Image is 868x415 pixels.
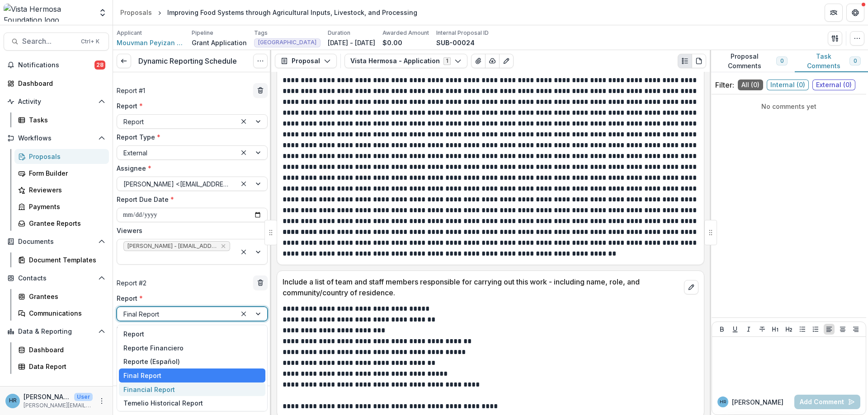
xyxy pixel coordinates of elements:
button: Open entity switcher [96,4,109,22]
button: delete [253,275,268,290]
p: [PERSON_NAME][EMAIL_ADDRESS][DOMAIN_NAME] [24,401,93,410]
button: PDF view [692,54,706,68]
p: No comments yet [715,102,863,111]
a: Proposals [117,6,156,19]
p: Awarded Amount [382,29,429,37]
button: Vista Hermosa - Application1 [344,54,467,68]
button: Bullet List [797,324,808,335]
span: [PERSON_NAME] - [EMAIL_ADDRESS][DOMAIN_NAME] [127,243,217,249]
button: Search... [4,33,109,51]
a: Mouvman Peyizan 3eme Kanperin (MP3K) [117,38,184,47]
p: Pipeline [192,29,213,37]
p: [PERSON_NAME] [24,392,71,401]
div: Communications [29,308,102,318]
a: Form Builder [14,166,109,181]
div: Proposals [120,8,152,17]
button: Italicize [743,324,754,335]
label: Report [117,101,262,111]
div: Tasks [29,115,102,125]
div: Clear selected options [238,147,249,158]
button: Heading 2 [783,324,794,335]
button: View Attached Files [471,54,486,68]
button: Notifications28 [4,58,109,72]
div: Dashboard [29,345,102,354]
div: Document Templates [29,255,102,265]
span: 0 [854,58,857,64]
span: 28 [94,61,105,70]
a: Document Templates [14,252,109,267]
button: delete [253,83,268,98]
button: Open Data & Reporting [4,324,109,339]
p: Filter: [715,79,734,90]
button: Open Activity [4,94,109,109]
p: Include a list of team and staff members responsible for carrying out this work - including name,... [283,276,680,298]
div: Proposals [29,152,102,161]
button: More [96,396,107,406]
a: Reviewers [14,182,109,197]
div: Clear selected options [238,116,249,127]
div: Payments [29,202,102,211]
p: SUB-00024 [436,38,475,47]
label: Report Due Date [117,195,262,204]
a: Grantee Reports [14,216,109,231]
a: Grantees [14,289,109,304]
span: 0 [780,58,783,64]
span: Data & Reporting [18,328,94,336]
p: Tags [254,29,268,37]
div: Reporte (Español) [119,355,265,369]
span: Internal ( 0 ) [767,79,809,90]
div: Clear selected options [238,308,249,319]
button: Align Left [824,324,835,335]
button: Plaintext view [678,54,692,68]
span: Search... [22,37,75,46]
div: Form Builder [29,168,102,178]
button: edit [684,280,698,294]
p: User [74,393,93,401]
button: Proposal Comments [710,50,795,72]
span: All ( 0 ) [738,79,763,90]
p: Report # 1 [117,86,145,95]
button: Bold [717,324,727,335]
a: Dashboard [4,76,109,91]
div: Clear selected options [238,247,249,257]
div: Hannah Roosendaal [720,400,726,404]
span: External ( 0 ) [812,79,855,90]
div: Grantee Reports [29,219,102,228]
h3: Dynamic Reporting Schedule [138,57,237,65]
div: Report [119,327,265,341]
button: Align Right [850,324,861,335]
div: Grantees [29,292,102,301]
button: Task Comments [795,50,868,72]
p: Grant Application [192,38,247,47]
a: Dashboard [14,342,109,357]
div: Final Report [119,368,265,382]
button: Proposal [275,54,337,68]
a: Communications [14,306,109,321]
p: Duration [328,29,350,37]
div: Clear selected options [238,178,249,189]
div: Hannah Roosendaal [9,398,17,404]
button: Add Comment [794,395,860,409]
p: Internal Proposal ID [436,29,489,37]
p: [DATE] - [DATE] [328,38,375,47]
div: Remove Jerry Martinez - jerrym@vhfoundation.org [220,242,227,251]
span: Contacts [18,275,94,282]
div: Improving Food Systems through Agricultural Inputs, Livestock, and Processing [167,8,417,17]
a: Payments [14,199,109,214]
p: [PERSON_NAME] [732,397,783,407]
button: Align Center [837,324,848,335]
div: Temelio Historical Report [119,396,265,410]
p: Report # 2 [117,278,146,288]
button: Edit as form [499,54,514,68]
nav: breadcrumb [117,6,421,19]
span: Documents [18,238,94,246]
div: Financial Report [119,382,265,396]
button: Heading 1 [770,324,781,335]
label: Report Type [117,132,262,142]
button: Strike [757,324,768,335]
a: Tasks [14,112,109,127]
button: Open Documents [4,234,109,249]
button: Underline [730,324,741,335]
span: Activity [18,98,94,106]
